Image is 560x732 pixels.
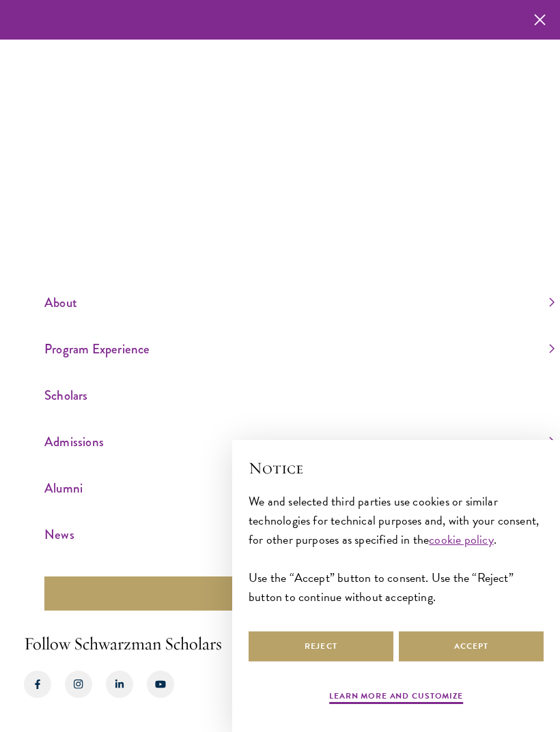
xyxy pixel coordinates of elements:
[249,456,544,480] h2: Notice
[429,530,493,548] a: cookie policy
[44,576,557,611] button: STAY UPDATED
[24,631,536,657] h2: Follow Schwarzman Scholars
[44,430,555,453] a: Admissions
[44,291,555,314] a: About
[44,477,555,499] a: Alumni
[44,338,555,360] a: Program Experience
[44,523,555,546] a: News
[44,384,555,407] a: Scholars
[329,690,463,706] button: Learn more and customize
[249,631,393,662] button: Reject
[249,492,544,606] div: We and selected third parties use cookies or similar technologies for technical purposes and, wit...
[399,631,544,662] button: Accept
